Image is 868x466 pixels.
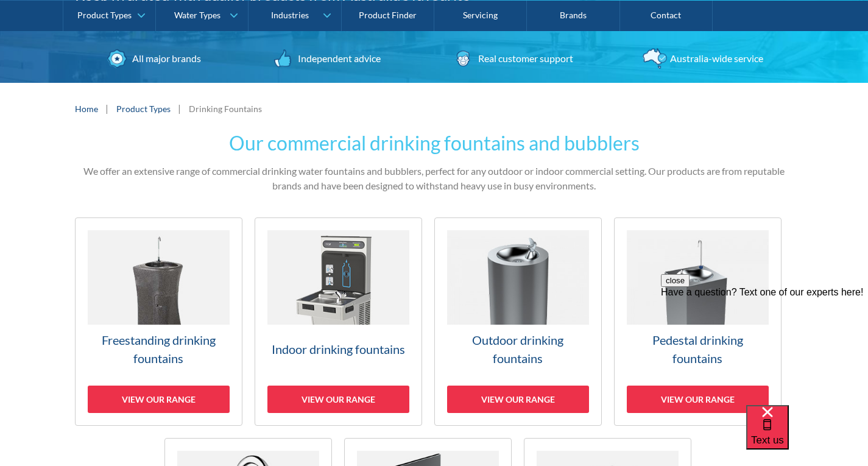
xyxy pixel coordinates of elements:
[255,217,422,426] a: Indoor drinking fountainsView our range
[104,101,110,116] div: |
[77,10,132,20] div: Product Types
[88,386,230,413] div: View our range
[447,331,589,367] h3: Outdoor drinking fountains
[746,405,868,466] iframe: podium webchat widget bubble
[189,102,262,115] div: Drinking Fountains
[88,331,230,367] h3: Freestanding drinking fountains
[267,340,409,358] h3: Indoor drinking fountains
[434,217,602,426] a: Outdoor drinking fountainsView our range
[75,129,794,158] h2: Our commercial drinking fountains and bubblers
[75,102,98,115] a: Home
[295,51,381,66] div: Independent advice
[75,217,242,426] a: Freestanding drinking fountainsView our range
[447,386,589,413] div: View our range
[627,386,769,413] div: View our range
[627,331,769,367] h3: Pedestal drinking fountains
[267,386,409,413] div: View our range
[129,51,201,66] div: All major brands
[75,164,794,193] p: We offer an extensive range of commercial drinking water fountains and bubblers, perfect for any ...
[667,51,763,66] div: Australia-wide service
[475,51,573,66] div: Real customer support
[177,101,183,116] div: |
[271,10,309,20] div: Industries
[116,102,171,115] a: Product Types
[661,274,868,420] iframe: podium webchat widget prompt
[174,10,221,20] div: Water Types
[614,217,782,426] a: Pedestal drinking fountainsView our range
